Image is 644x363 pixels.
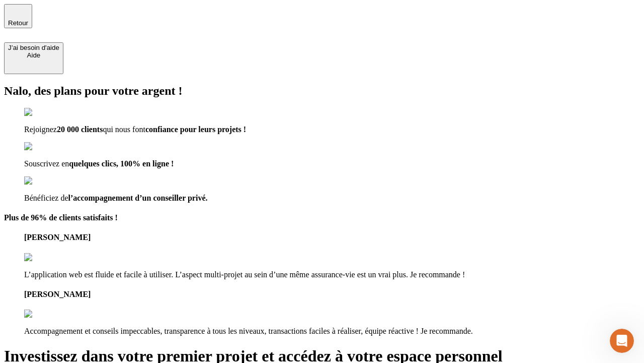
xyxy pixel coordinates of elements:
img: checkmark [24,176,67,186]
img: reviews stars [24,253,74,262]
iframe: Intercom live chat [610,329,634,353]
span: confiance pour leurs projets ! [145,125,246,134]
span: Bénéficiez de [24,194,68,202]
h4: [PERSON_NAME] [24,290,640,299]
span: Retour [8,19,28,27]
span: qui nous font [103,125,145,134]
p: L’application web est fluide et facile à utiliser. L’aspect multi-projet au sein d’une même assur... [24,270,640,279]
h4: Plus de 96% de clients satisfaits ! [4,213,640,222]
button: Retour [4,4,32,28]
div: Aide [8,51,59,59]
button: J’ai besoin d'aideAide [4,42,63,74]
img: checkmark [24,108,67,117]
img: reviews stars [24,310,74,319]
span: l’accompagnement d’un conseiller privé. [68,194,208,202]
span: quelques clics, 100% en ligne ! [69,159,174,168]
h4: [PERSON_NAME] [24,233,640,242]
span: 20 000 clients [57,125,103,134]
h2: Nalo, des plans pour votre argent ! [4,84,640,98]
span: Souscrivez en [24,159,69,168]
p: Accompagnement et conseils impeccables, transparence à tous les niveaux, transactions faciles à r... [24,327,640,336]
span: Rejoignez [24,125,57,134]
div: J’ai besoin d'aide [8,44,59,51]
img: checkmark [24,142,67,151]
